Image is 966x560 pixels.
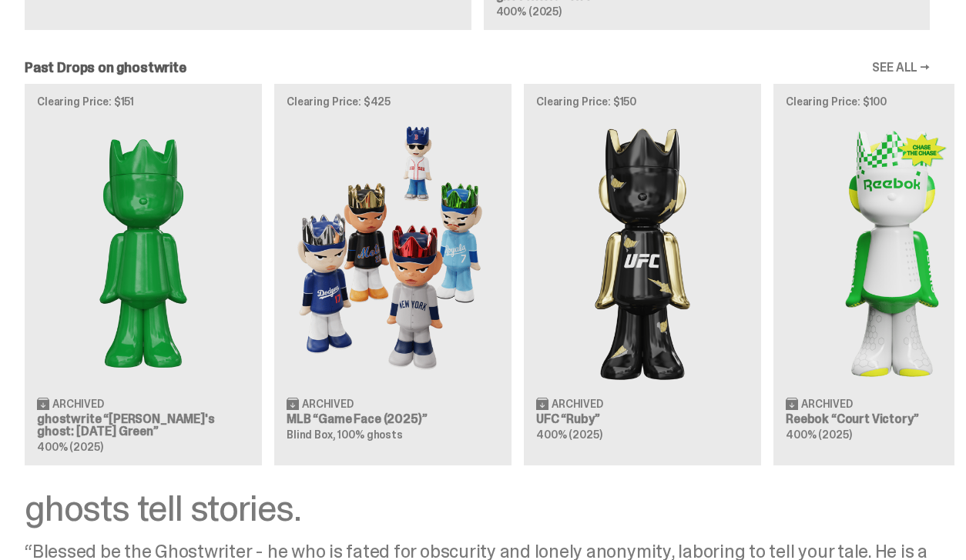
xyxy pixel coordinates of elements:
h2: Past Drops on ghostwrite [25,61,186,75]
span: 400% (2025) [536,428,602,442]
h3: UFC “Ruby” [536,413,749,425]
h3: ghostwrite “[PERSON_NAME]'s ghost: [DATE] Green” [37,413,250,438]
p: Clearing Price: $425 [287,96,499,107]
img: Ruby [536,119,749,385]
span: 400% (2025) [496,5,562,18]
span: Archived [552,398,603,409]
img: Schrödinger's ghost: Sunday Green [37,119,250,385]
span: Archived [52,398,104,409]
a: SEE ALL → [872,62,930,74]
h3: MLB “Game Face (2025)” [287,413,499,425]
p: Clearing Price: $151 [37,96,250,107]
a: Clearing Price: $151 Schrödinger's ghost: Sunday Green Archived [25,84,262,465]
span: 400% (2025) [786,428,851,442]
span: 100% ghosts [337,428,402,442]
span: 400% (2025) [37,440,102,454]
a: Clearing Price: $150 Ruby Archived [524,84,761,465]
img: Game Face (2025) [287,119,499,385]
div: ghosts tell stories. [25,490,930,527]
span: Archived [302,398,354,409]
span: Archived [801,398,853,409]
p: Clearing Price: $150 [536,96,749,107]
span: Blind Box, [287,428,336,442]
a: Clearing Price: $425 Game Face (2025) Archived [274,84,512,465]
